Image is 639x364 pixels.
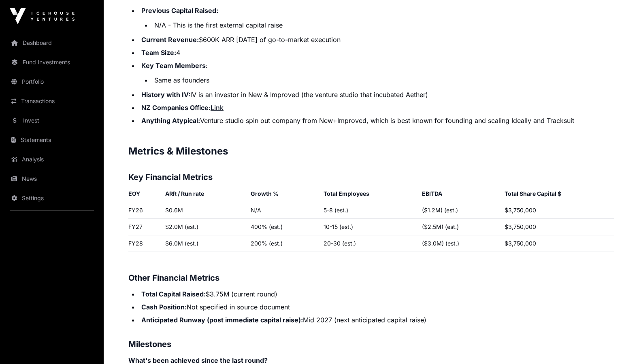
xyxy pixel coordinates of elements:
[6,131,97,149] a: Statements
[128,271,614,284] h3: Other Financial Metrics
[6,150,97,168] a: Analysis
[141,104,209,112] strong: NZ Companies Office
[128,219,162,235] td: FY27
[247,188,320,202] th: Growth %
[501,188,614,202] th: Total Share Capital $
[162,188,247,202] th: ARR / Run rate
[139,61,614,85] li: :
[141,49,176,57] strong: Team Size:
[139,302,614,312] li: Not specified in source document
[139,48,614,57] li: 4
[419,235,501,252] td: ($3.0M) (est.)
[419,202,501,219] td: ($1.2M) (est.)
[162,202,247,219] td: $0.6M
[141,36,199,44] strong: Current Revenue:
[247,219,320,235] td: 400% (est.)
[141,316,303,324] strong: Anticipated Runway (post immediate capital raise):
[139,315,614,325] li: Mid 2027 (next anticipated capital raise)
[6,170,97,188] a: News
[141,6,218,15] strong: Previous Capital Raised:
[141,91,190,99] strong: History with IV:
[128,338,614,351] h3: Milestones
[419,188,501,202] th: EBITDA
[320,202,419,219] td: 5-8 (est.)
[128,235,162,252] td: FY28
[320,188,419,202] th: Total Employees
[139,90,614,99] li: IV is an investor in New & Improved (the venture studio that incubated Aether)
[10,8,75,24] img: Icehouse Ventures Logo
[6,34,97,52] a: Dashboard
[162,235,247,252] td: $6.0M (est.)
[320,219,419,235] td: 10-15 (est.)
[128,202,162,219] td: FY26
[139,103,614,112] li: :
[162,219,247,235] td: $2.0M (est.)
[141,290,206,298] strong: Total Capital Raised:
[6,53,97,71] a: Fund Investments
[139,35,614,44] li: $600K ARR [DATE] of go-to-market execution
[139,289,614,299] li: $3.75M (current round)
[6,189,97,207] a: Settings
[501,202,614,219] td: $3,750,000
[501,219,614,235] td: $3,750,000
[320,235,419,252] td: 20-30 (est.)
[141,116,200,125] strong: Anything Atypical:
[501,235,614,252] td: $3,750,000
[128,171,614,184] h3: Key Financial Metrics
[6,92,97,110] a: Transactions
[247,235,320,252] td: 200% (est.)
[152,20,614,30] li: N/A - This is the first external capital raise
[247,202,320,219] td: N/A
[139,116,614,125] li: Venture studio spin out company from New+Improved, which is best known for founding and scaling I...
[128,188,162,202] th: EOY
[152,75,614,85] li: Same as founders
[6,112,97,129] a: Invest
[128,145,614,158] h2: Metrics & Milestones
[419,219,501,235] td: ($2.5M) (est.)
[141,303,187,311] strong: Cash Position:
[141,61,206,70] strong: Key Team Members
[6,73,97,91] a: Portfolio
[211,104,224,112] a: Link
[599,325,639,364] iframe: Chat Widget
